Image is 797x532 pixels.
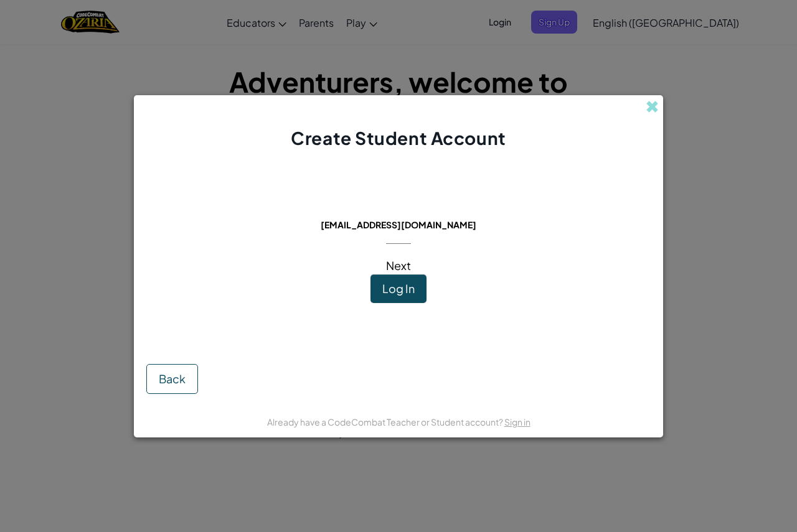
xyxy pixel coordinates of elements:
[386,258,411,273] span: Next
[311,202,487,216] span: This email is already in use:
[159,371,186,386] span: Back
[382,281,415,296] span: Log In
[291,127,506,149] span: Create Student Account
[504,416,531,427] a: Sign in
[146,364,198,394] button: Back
[370,274,427,303] button: Log In
[321,219,476,230] span: [EMAIL_ADDRESS][DOMAIN_NAME]
[267,416,504,427] span: Already have a CodeCombat Teacher or Student account?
